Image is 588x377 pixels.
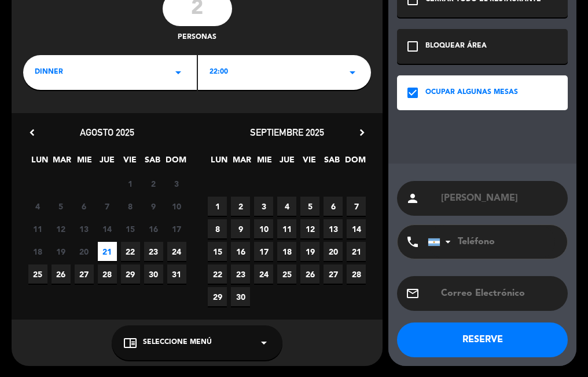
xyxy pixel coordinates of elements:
[277,264,296,284] span: 25
[208,264,227,284] span: 22
[52,242,71,261] span: 19
[347,219,366,238] span: 14
[28,219,47,238] span: 11
[300,197,319,216] span: 5
[98,264,117,284] span: 28
[53,153,72,172] span: MAR
[250,126,324,138] span: septiembre 2025
[356,126,368,139] i: chevron_right
[52,264,71,284] span: 26
[144,242,163,261] span: 23
[121,219,140,238] span: 15
[324,264,343,284] span: 27
[121,242,140,261] span: 22
[75,153,94,172] span: MIE
[257,336,271,350] i: arrow_drop_down
[347,264,366,284] span: 28
[347,197,366,216] span: 7
[254,242,273,261] span: 17
[277,197,296,216] span: 4
[52,197,71,216] span: 5
[75,219,94,238] span: 13
[167,219,186,238] span: 17
[144,264,163,284] span: 30
[231,242,250,261] span: 16
[75,242,94,261] span: 20
[26,126,38,139] i: chevron_left
[208,197,227,216] span: 1
[324,219,343,238] span: 13
[144,197,163,216] span: 9
[166,153,185,172] span: DOM
[231,264,250,284] span: 23
[167,174,186,193] span: 3
[347,242,366,261] span: 21
[208,287,227,306] span: 29
[167,264,186,284] span: 31
[324,197,343,216] span: 6
[406,39,420,53] i: check_box_outline_blank
[75,197,94,216] span: 6
[254,264,273,284] span: 24
[232,153,251,172] span: MAR
[171,66,185,79] i: arrow_drop_down
[167,242,186,261] span: 24
[178,32,216,43] span: personas
[231,197,250,216] span: 2
[277,153,296,172] span: JUE
[277,242,296,261] span: 18
[75,264,94,284] span: 27
[143,153,162,172] span: SAB
[254,219,273,238] span: 10
[210,67,228,78] span: 22:00
[123,336,137,350] i: chrome_reader_mode
[406,235,420,249] i: phone
[98,242,117,261] span: 21
[300,219,319,238] span: 12
[428,226,455,258] div: Argentina: +54
[425,87,518,99] div: OCUPAR ALGUNAS MESAS
[121,197,140,216] span: 8
[345,153,364,172] span: DOM
[210,153,229,172] span: LUN
[231,287,250,306] span: 30
[254,197,273,216] span: 3
[167,197,186,216] span: 10
[406,86,420,100] i: check_box
[52,219,71,238] span: 12
[397,322,568,357] button: RESERVE
[440,190,559,206] input: Nombre
[98,197,117,216] span: 7
[28,264,47,284] span: 25
[143,337,212,349] span: Seleccione Menú
[300,153,319,172] span: VIE
[98,153,117,172] span: JUE
[425,41,487,52] div: BLOQUEAR ÁREA
[440,285,559,302] input: Correo Electrónico
[30,153,49,172] span: LUN
[35,67,63,78] span: dinner
[406,191,420,205] i: person
[28,197,47,216] span: 4
[406,287,420,300] i: email
[255,153,274,172] span: MIE
[120,153,139,172] span: VIE
[144,174,163,193] span: 2
[208,219,227,238] span: 8
[300,242,319,261] span: 19
[428,225,555,259] input: Teléfono
[98,219,117,238] span: 14
[277,219,296,238] span: 11
[322,153,341,172] span: SAB
[324,242,343,261] span: 20
[208,242,227,261] span: 15
[28,242,47,261] span: 18
[346,66,359,79] i: arrow_drop_down
[231,219,250,238] span: 9
[300,264,319,284] span: 26
[121,174,140,193] span: 1
[121,264,140,284] span: 29
[80,126,134,138] span: agosto 2025
[144,219,163,238] span: 16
